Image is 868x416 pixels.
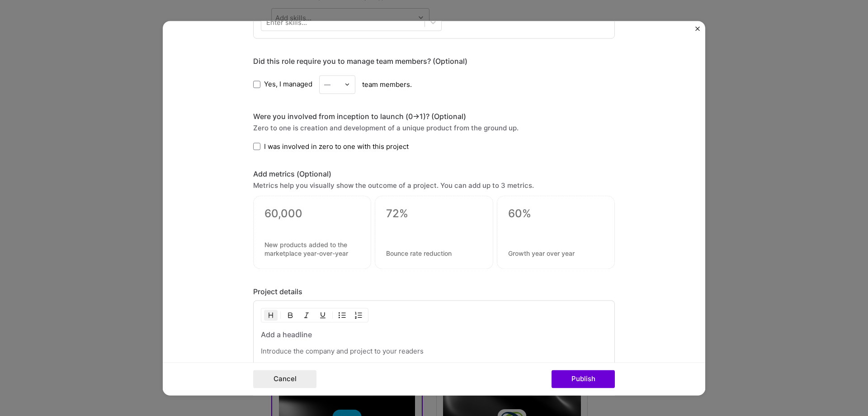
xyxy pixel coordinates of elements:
[253,287,615,296] div: Project details
[355,311,362,319] img: OL
[303,311,310,319] img: Italic
[267,311,274,319] img: Heading
[280,310,281,320] img: Divider
[339,311,346,319] img: UL
[253,169,615,179] div: Add metrics (Optional)
[253,123,615,133] div: Zero to one is creation and development of a unique product from the ground up.
[253,370,316,388] button: Cancel
[332,310,333,320] img: Divider
[319,311,326,319] img: Underline
[324,80,330,89] div: —
[253,112,615,121] div: Were you involved from inception to launch (0 -> 1)? (Optional)
[266,17,307,27] div: Enter skills...
[695,26,700,36] button: Close
[264,142,409,151] span: I was involved in zero to one with this project
[287,311,294,319] img: Bold
[253,75,615,94] div: team members.
[264,80,312,89] span: Yes, I managed
[253,181,615,190] div: Metrics help you visually show the outcome of a project. You can add up to 3 metrics.
[344,81,350,87] img: drop icon
[552,370,615,388] button: Publish
[253,57,615,66] div: Did this role require you to manage team members? (Optional)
